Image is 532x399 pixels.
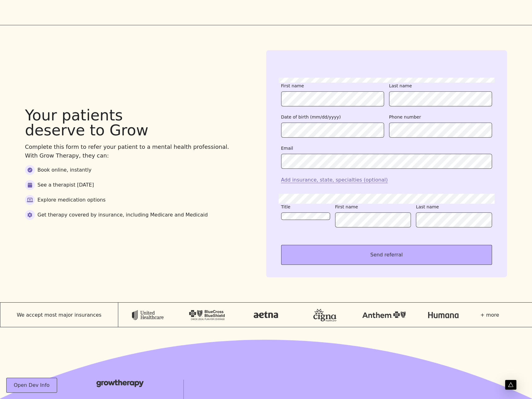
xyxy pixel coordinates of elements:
[281,245,492,265] button: Send referral
[389,114,421,120] label: Phone number
[132,310,164,320] svg: UnitedHealthcare
[254,311,278,318] svg: Aetna
[96,380,144,387] svg: Grow Therapy logo
[6,378,57,393] button: Open Dev Info
[416,204,439,210] label: Last name
[281,114,341,120] label: Date of birth (mm/dd/yyyy)
[362,311,406,318] svg: Anthem
[389,83,412,89] label: Last name
[335,204,358,210] label: First name
[281,83,304,89] label: First name
[37,166,91,174] div: Book online, instantly
[37,196,105,204] div: Explore medication options
[279,176,390,184] button: Add insurance, state, specialties (optional)
[281,204,290,210] label: Title
[37,181,94,189] div: See a therapist [DATE]
[189,310,225,320] svg: Blue Cross Blue Shield
[473,302,532,327] div: + more
[428,312,459,318] svg: Humana
[25,143,241,160] div: Complete this form to refer your patient to a mental health professional. With Grow Therapy, they...
[37,211,208,219] div: Get therapy covered by insurance, including Medicare and Medicaid
[281,212,330,220] button: open menu
[281,145,293,151] label: Email
[313,309,337,321] svg: Cigna
[25,108,241,138] div: Your patients deserve to Grow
